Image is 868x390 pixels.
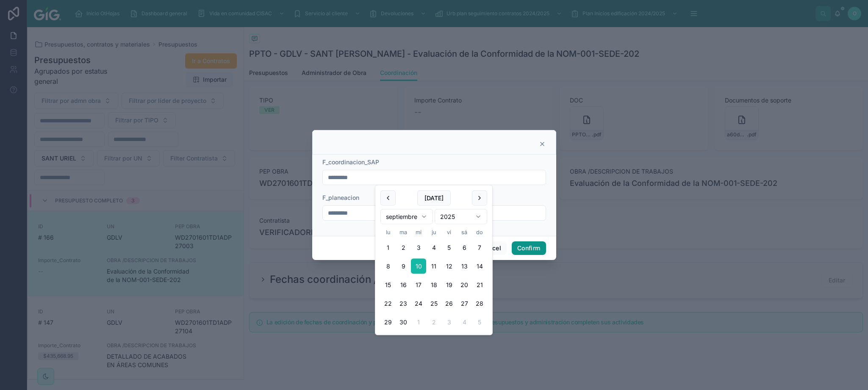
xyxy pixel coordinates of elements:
button: sábado, 13 de septiembre de 2025 [457,259,472,274]
button: viernes, 12 de septiembre de 2025 [441,259,457,274]
button: miércoles, 17 de septiembre de 2025 [411,277,426,293]
button: lunes, 8 de septiembre de 2025 [380,259,396,274]
button: [DATE] [417,191,451,206]
button: lunes, 15 de septiembre de 2025 [380,277,396,293]
th: sábado [457,228,472,237]
button: martes, 2 de septiembre de 2025 [396,240,411,255]
th: domingo [472,228,487,237]
button: martes, 23 de septiembre de 2025 [396,296,411,311]
button: domingo, 7 de septiembre de 2025 [472,240,487,255]
th: jueves [426,228,441,237]
button: viernes, 19 de septiembre de 2025 [441,277,457,293]
button: miércoles, 24 de septiembre de 2025 [411,296,426,311]
button: viernes, 5 de septiembre de 2025 [441,240,457,255]
button: sábado, 4 de octubre de 2025 [457,315,472,330]
button: jueves, 11 de septiembre de 2025 [426,259,441,274]
th: lunes [380,228,396,237]
th: miércoles [411,228,426,237]
button: jueves, 18 de septiembre de 2025 [426,277,441,293]
span: F_coordinacion_SAP [322,158,379,166]
th: viernes [441,228,457,237]
button: viernes, 3 de octubre de 2025 [441,315,457,330]
button: jueves, 4 de septiembre de 2025 [426,240,441,255]
button: lunes, 1 de septiembre de 2025 [380,240,396,255]
button: martes, 30 de septiembre de 2025 [396,315,411,330]
button: miércoles, 1 de octubre de 2025 [411,315,426,330]
button: miércoles, 3 de septiembre de 2025 [411,240,426,255]
button: lunes, 29 de septiembre de 2025 [380,315,396,330]
button: martes, 16 de septiembre de 2025 [396,277,411,293]
button: Today, jueves, 2 de octubre de 2025 [426,315,441,330]
button: domingo, 5 de octubre de 2025 [472,315,487,330]
button: martes, 9 de septiembre de 2025 [396,259,411,274]
table: septiembre 2025 [380,228,487,330]
button: viernes, 26 de septiembre de 2025 [441,296,457,311]
button: domingo, 21 de septiembre de 2025 [472,277,487,293]
button: sábado, 6 de septiembre de 2025 [457,240,472,255]
button: sábado, 27 de septiembre de 2025 [457,296,472,311]
button: domingo, 28 de septiembre de 2025 [472,296,487,311]
button: lunes, 22 de septiembre de 2025 [380,296,396,311]
button: domingo, 14 de septiembre de 2025 [472,259,487,274]
button: sábado, 20 de septiembre de 2025 [457,277,472,293]
button: miércoles, 10 de septiembre de 2025, selected [411,259,426,274]
button: jueves, 25 de septiembre de 2025 [426,296,441,311]
span: F_planeacion [322,194,359,201]
button: Confirm [512,241,546,255]
th: martes [396,228,411,237]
